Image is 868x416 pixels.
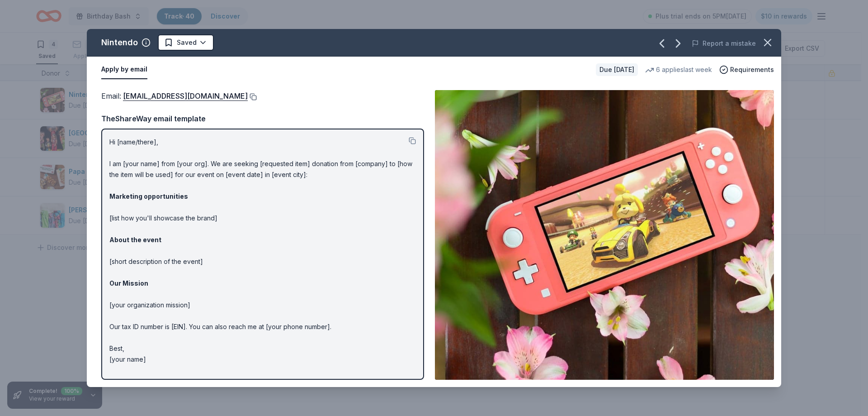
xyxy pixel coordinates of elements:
img: Image for Nintendo [435,90,774,380]
span: Email : [101,91,248,100]
span: Saved [177,37,197,48]
span: Requirements [730,64,774,75]
div: Nintendo [101,35,138,50]
strong: Our Mission [109,279,148,287]
strong: Marketing opportunities [109,192,188,200]
p: Hi [name/there], I am [your name] from [your org]. We are seeking [requested item] donation from ... [109,137,416,365]
div: TheShareWay email template [101,113,424,124]
button: Saved [158,34,214,51]
strong: About the event [109,236,161,244]
button: Report a mistake [692,38,756,49]
div: Due [DATE] [596,63,638,76]
div: 6 applies last week [645,64,712,75]
button: Requirements [719,64,774,75]
button: Apply by email [101,60,147,79]
a: [EMAIL_ADDRESS][DOMAIN_NAME] [123,90,248,102]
